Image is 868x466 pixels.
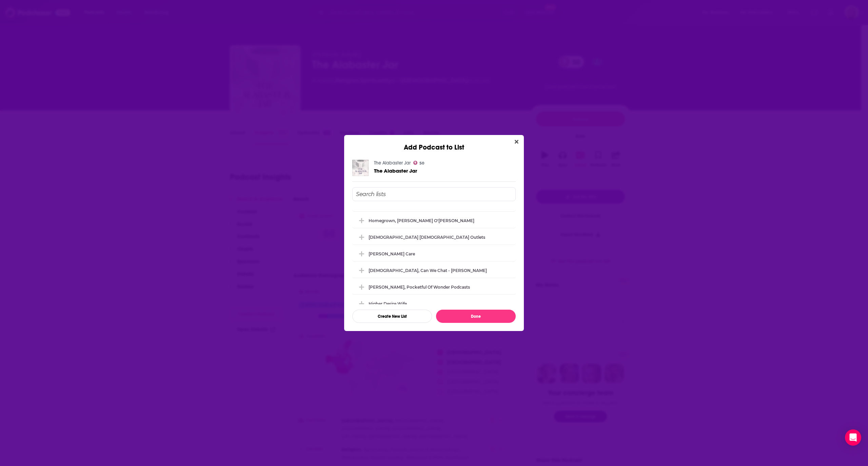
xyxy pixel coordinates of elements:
div: Higher Desire Wife [369,301,407,306]
div: Homegrown, [PERSON_NAME] O'[PERSON_NAME] [369,218,474,223]
button: Create New List [352,310,432,323]
div: [PERSON_NAME] Care [369,251,415,256]
div: Add Podcast To List [352,187,516,323]
div: Dykes, Pocketful of Wonder podcasts [352,279,516,294]
a: 50 [413,161,424,165]
span: The Alabaster Jar [374,168,417,174]
div: Foster Care [352,246,516,261]
div: [PERSON_NAME], Pocketful of Wonder podcasts [369,285,470,290]
div: Homegrown, Amber O'Neal Johnston [352,213,516,228]
a: The Alabaster Jar [374,168,417,174]
input: Search lists [352,187,516,201]
button: Close [512,138,521,146]
a: The Alabaster Jar [374,160,411,166]
button: Done [436,310,516,323]
div: [DEMOGRAPHIC_DATA] [DEMOGRAPHIC_DATA] Outlets [369,235,485,240]
div: [DEMOGRAPHIC_DATA], Can We Chat - [PERSON_NAME] [369,268,487,273]
div: Higher Desire Wife [352,296,516,311]
span: 50 [419,162,424,165]
div: Add Podcast to List [344,135,524,152]
img: The Alabaster Jar [352,160,369,176]
div: African American Christian Outlets [352,230,516,245]
div: Open Intercom Messenger [845,429,861,446]
div: God, Can We Chat - Niki Hardy [352,263,516,278]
